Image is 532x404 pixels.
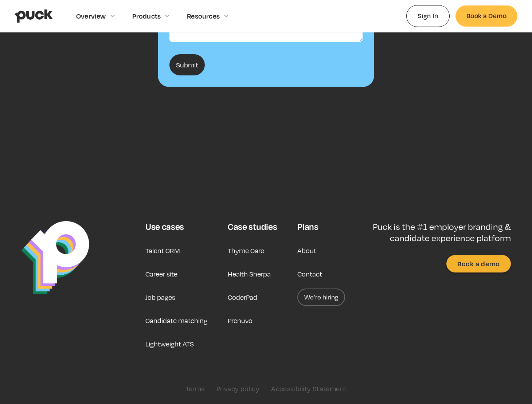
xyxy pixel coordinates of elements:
p: Puck is the #1 employer branding & candidate experience platform [352,221,511,243]
a: Sign In [406,5,450,27]
a: Book a demo [446,255,511,272]
a: Talent CRM [145,242,180,259]
a: Thyme Care [228,242,264,259]
input: Submit [169,54,205,75]
a: Accessibility Statement [271,385,347,393]
div: Resources [187,12,220,20]
a: Lightweight ATS [145,335,194,353]
div: Case studies [228,221,277,232]
a: Privacy policy [216,385,260,393]
a: Candidate matching [145,312,207,329]
a: Job pages [145,289,175,306]
a: Health Sherpa [228,265,271,283]
a: Career site [145,265,177,283]
a: Book a Demo [455,5,517,26]
div: Products [132,12,161,20]
div: Use cases [145,221,184,232]
a: Terms [185,385,205,393]
a: CoderPad [228,289,257,306]
a: Prenuvo [228,312,253,329]
a: About [297,242,316,259]
a: We’re hiring [297,289,345,306]
div: Overview [76,12,106,20]
a: Contact [297,265,322,283]
img: Puck Logo [21,221,89,294]
div: Plans [297,221,318,232]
